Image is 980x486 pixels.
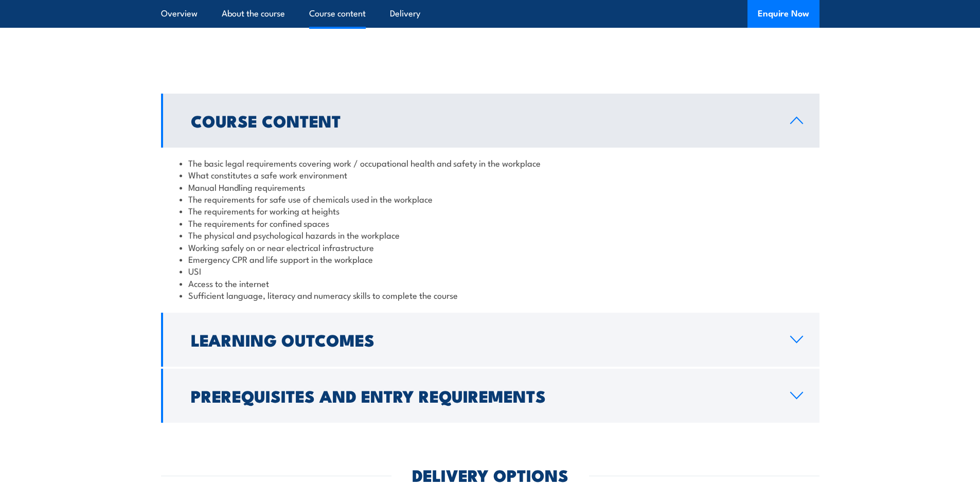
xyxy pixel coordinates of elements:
li: The basic legal requirements covering work / occupational health and safety in the workplace [180,157,801,169]
h2: DELIVERY OPTIONS [412,467,568,482]
li: Working safely on or near electrical infrastructure [180,241,801,253]
a: Learning Outcomes [161,313,819,367]
li: The requirements for confined spaces [180,217,801,229]
li: Access to the internet [180,277,801,289]
a: Course Content [161,94,819,148]
li: The physical and psychological hazards in the workplace [180,229,801,241]
li: Manual Handling requirements [180,181,801,193]
li: Emergency CPR and life support in the workplace [180,253,801,265]
li: What constitutes a safe work environment [180,169,801,181]
li: Sufficient language, literacy and numeracy skills to complete the course [180,289,801,301]
li: USI [180,265,801,277]
h2: Learning Outcomes [191,332,774,347]
li: The requirements for safe use of chemicals used in the workplace [180,193,801,205]
h2: Course Content [191,113,774,128]
a: Prerequisites and Entry Requirements [161,369,819,423]
li: The requirements for working at heights [180,205,801,217]
h2: Prerequisites and Entry Requirements [191,388,774,403]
